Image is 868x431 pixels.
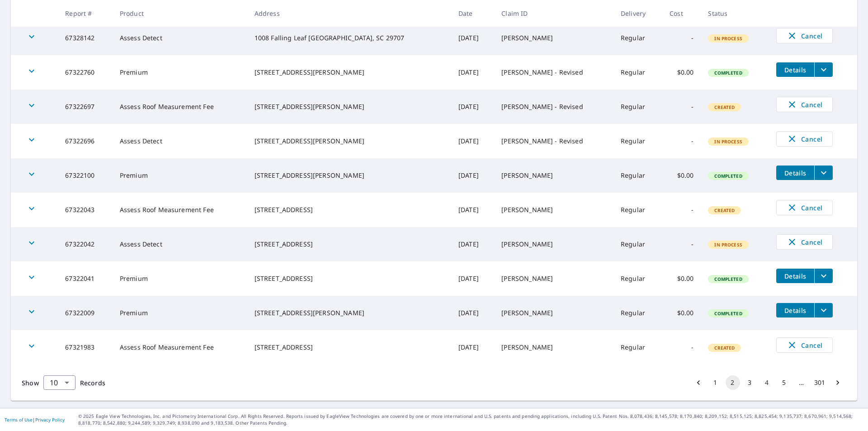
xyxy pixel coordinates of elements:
[5,417,33,423] a: Terms of Use
[709,35,748,42] span: In Process
[78,413,863,426] p: © 2025 Eagle View Technologies, Inc. and Pictometry International Corp. All Rights Reserved. Repo...
[709,70,747,76] span: Completed
[58,21,113,55] td: 67328142
[5,417,65,422] p: |
[777,375,792,390] button: Go to page 5
[662,158,701,193] td: $0.00
[494,261,613,296] td: [PERSON_NAME]
[709,345,740,351] span: Created
[255,137,444,146] div: [STREET_ADDRESS][PERSON_NAME]
[786,202,823,213] span: Cancel
[58,261,113,296] td: 67322041
[113,124,247,158] td: Assess Detect
[776,62,814,77] button: detailsBtn-67322760
[58,193,113,227] td: 67322043
[613,296,662,330] td: Regular
[255,274,444,283] div: [STREET_ADDRESS]
[113,330,247,365] td: Assess Roof Measurement Fee
[613,21,662,55] td: Regular
[662,124,701,158] td: -
[451,55,494,90] td: [DATE]
[709,310,747,317] span: Completed
[451,330,494,365] td: [DATE]
[760,375,774,390] button: Go to page 4
[776,303,814,317] button: detailsBtn-67322009
[776,166,814,180] button: detailsBtn-67322100
[58,330,113,365] td: 67321983
[255,343,444,352] div: [STREET_ADDRESS]
[113,193,247,227] td: Assess Roof Measurement Fee
[709,242,748,248] span: In Process
[786,340,823,350] span: Cancel
[726,375,740,390] button: page 2
[613,90,662,124] td: Regular
[494,158,613,193] td: [PERSON_NAME]
[776,97,833,112] button: Cancel
[451,193,494,227] td: [DATE]
[814,62,833,77] button: filesDropdownBtn-67322760
[782,272,809,280] span: Details
[113,296,247,330] td: Premium
[662,55,701,90] td: $0.00
[255,205,444,214] div: [STREET_ADDRESS]
[662,90,701,124] td: -
[451,21,494,55] td: [DATE]
[451,227,494,261] td: [DATE]
[708,375,723,390] button: Go to page 1
[691,375,706,390] button: Go to previous page
[113,158,247,193] td: Premium
[613,55,662,90] td: Regular
[786,133,823,144] span: Cancel
[494,124,613,158] td: [PERSON_NAME] - Revised
[690,375,846,390] nav: pagination navigation
[113,55,247,90] td: Premium
[709,173,747,179] span: Completed
[613,124,662,158] td: Regular
[113,261,247,296] td: Premium
[58,158,113,193] td: 67322100
[786,99,823,110] span: Cancel
[494,227,613,261] td: [PERSON_NAME]
[255,33,444,43] div: 1008 Falling Leaf [GEOGRAPHIC_DATA], SC 29707
[494,193,613,227] td: [PERSON_NAME]
[43,375,75,390] div: Show 10 records
[58,227,113,261] td: 67322042
[451,261,494,296] td: [DATE]
[43,370,75,395] div: 10
[255,308,444,317] div: [STREET_ADDRESS][PERSON_NAME]
[662,193,701,227] td: -
[451,158,494,193] td: [DATE]
[58,90,113,124] td: 67322697
[22,379,39,387] span: Show
[255,102,444,111] div: [STREET_ADDRESS][PERSON_NAME]
[662,330,701,365] td: -
[709,276,747,282] span: Completed
[776,200,833,215] button: Cancel
[113,90,247,124] td: Assess Roof Measurement Fee
[743,375,757,390] button: Go to page 3
[709,138,748,145] span: In Process
[58,296,113,330] td: 67322009
[782,306,809,315] span: Details
[709,207,740,213] span: Created
[776,337,833,353] button: Cancel
[80,379,105,387] span: Records
[494,21,613,55] td: [PERSON_NAME]
[613,227,662,261] td: Regular
[494,90,613,124] td: [PERSON_NAME] - Revised
[794,378,809,387] div: …
[255,68,444,77] div: [STREET_ADDRESS][PERSON_NAME]
[613,261,662,296] td: Regular
[782,169,809,177] span: Details
[451,90,494,124] td: [DATE]
[776,28,833,43] button: Cancel
[255,171,444,180] div: [STREET_ADDRESS][PERSON_NAME]
[662,261,701,296] td: $0.00
[814,166,833,180] button: filesDropdownBtn-67322100
[494,330,613,365] td: [PERSON_NAME]
[776,234,833,250] button: Cancel
[451,296,494,330] td: [DATE]
[58,55,113,90] td: 67322760
[613,193,662,227] td: Regular
[494,296,613,330] td: [PERSON_NAME]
